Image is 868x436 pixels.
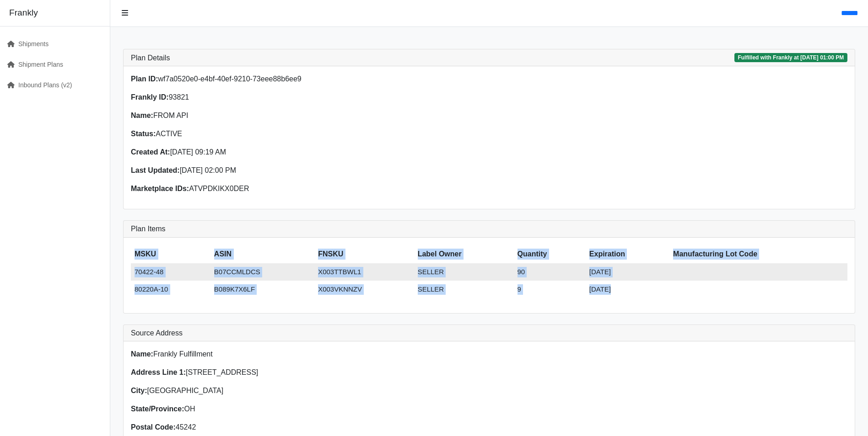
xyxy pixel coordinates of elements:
strong: Frankly ID: [131,93,169,101]
p: OH [131,404,484,415]
h3: Source Address [131,329,847,337]
th: MSKU [131,245,210,263]
strong: Postal Code: [131,423,176,431]
p: Frankly Fulfillment [131,349,484,360]
span: Fulfilled with Frankly at [DATE] 01:00 PM [734,53,847,62]
p: [GEOGRAPHIC_DATA] [131,385,484,396]
strong: City: [131,387,147,394]
td: [DATE] [586,281,669,298]
p: 45242 [131,422,484,433]
th: Quantity [514,245,586,263]
p: 93821 [131,92,484,103]
h3: Plan Details [131,53,170,62]
p: [DATE] 02:00 PM [131,165,484,176]
th: ASIN [210,245,314,263]
td: [DATE] [586,263,669,281]
p: [DATE] 09:19 AM [131,147,484,158]
td: X003TTBWL1 [314,263,414,281]
td: B089K7X6LF [210,281,314,298]
p: [STREET_ADDRESS] [131,367,484,378]
td: B07CCMLDCS [210,263,314,281]
th: Label Owner [414,245,514,263]
td: 70422-48 [131,263,210,281]
td: 90 [514,263,586,281]
p: FROM API [131,110,484,121]
strong: State/Province: [131,405,184,413]
td: X003VKNNZV [314,281,414,298]
p: wf7a0520e0-e4bf-40ef-9210-73eee88b6ee9 [131,74,484,85]
strong: Last Updated: [131,166,180,174]
th: Expiration [586,245,669,263]
p: ATVPDKIKX0DER [131,183,484,194]
strong: Status: [131,130,156,138]
strong: Plan ID: [131,75,158,83]
td: SELLER [414,263,514,281]
td: 9 [514,281,586,298]
strong: Marketplace IDs: [131,185,189,192]
td: 80220A-10 [131,281,210,298]
strong: Name: [131,350,153,358]
strong: Address Line 1: [131,368,186,376]
strong: Name: [131,112,153,119]
p: ACTIVE [131,128,484,139]
td: SELLER [414,281,514,298]
th: Manufacturing Lot Code [669,245,847,263]
th: FNSKU [314,245,414,263]
strong: Created At: [131,148,170,156]
h3: Plan Items [131,224,847,233]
